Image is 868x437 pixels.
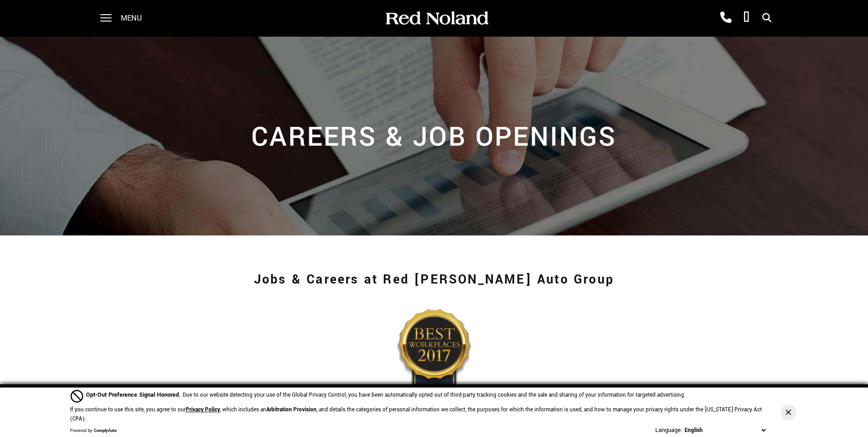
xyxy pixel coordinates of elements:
[94,428,117,434] a: ComplyAuto
[186,406,220,414] a: Privacy Policy
[121,262,748,298] h1: Jobs & Careers at Red [PERSON_NAME] Auto Group
[86,391,183,399] span: Opt-Out Preference Signal Honored .
[86,390,685,400] div: Due to our website detecting your use of the Global Privacy Control, you have been automatically ...
[682,426,768,435] select: Language Select
[384,11,489,27] img: Red Noland Auto Group
[266,406,317,414] strong: Arbitration Provision
[781,404,797,421] button: Close Button
[70,406,762,423] p: If you continue to use this site, you agree to our , which includes an , and details the categori...
[655,427,682,433] div: Language:
[70,428,117,434] div: Powered by
[121,115,748,157] h2: Careers & Job Openings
